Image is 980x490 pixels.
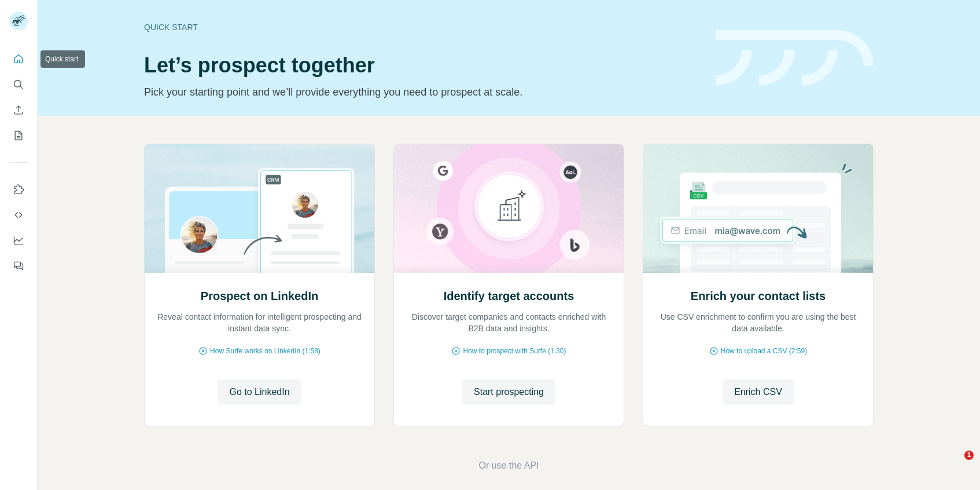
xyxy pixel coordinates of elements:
span: How to upload a CSV (2:59) [721,346,807,356]
div: Quick start [144,21,702,33]
button: Feedback [9,255,28,276]
p: Discover target companies and contacts enriched with B2B data and insights. [406,311,612,334]
button: Search [9,74,28,95]
h2: Identify target accounts [444,288,574,304]
span: How Surfe works on LinkedIn (1:58) [210,346,320,356]
img: Prospect on LinkedIn [144,144,375,273]
button: Use Surfe on LinkedIn [9,179,28,200]
p: Use CSV enrichment to confirm you are using the best data available. [655,311,861,334]
img: Identify target accounts [393,144,624,273]
button: My lists [9,125,28,146]
span: How to prospect with Surfe (1:30) [463,346,566,356]
h2: Enrich your contact lists [691,288,826,304]
span: Start prospecting [474,385,544,399]
button: Quick start [9,49,28,70]
button: Dashboard [9,230,28,251]
span: 1 [964,451,974,460]
img: Enrich your contact lists [643,144,874,273]
button: Enrich CSV [723,379,794,405]
button: Use Surfe API [9,204,28,225]
button: Start prospecting [462,379,555,405]
h1: Let’s prospect together [144,54,702,77]
button: Go to LinkedIn [218,379,301,405]
p: Pick your starting point and we’ll provide everything you need to prospect at scale. [144,84,702,100]
span: Enrich CSV [734,385,782,399]
iframe: Intercom live chat [941,451,968,478]
button: Enrich CSV [9,100,28,120]
span: Go to LinkedIn [229,385,289,399]
img: banner [716,30,874,86]
button: Or use the API [478,459,539,473]
h2: Prospect on LinkedIn [201,288,318,304]
p: Reveal contact information for intelligent prospecting and instant data sync. [156,311,363,334]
